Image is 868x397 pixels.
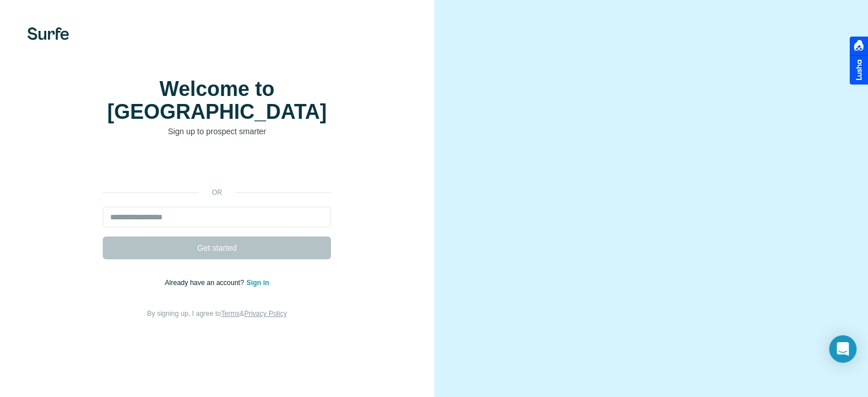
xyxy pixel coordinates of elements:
[27,27,69,40] img: Surfe's logo
[103,78,331,123] h1: Welcome to [GEOGRAPHIC_DATA]
[829,335,857,363] div: Open Intercom Messenger
[247,279,269,287] a: Sign in
[103,126,331,137] p: Sign up to prospect smarter
[199,187,235,198] p: or
[221,310,240,318] a: Terms
[97,154,337,179] iframe: Botão "Fazer login com o Google"
[147,310,287,318] span: By signing up, I agree to &
[244,310,287,318] a: Privacy Policy
[165,279,247,287] span: Already have an account?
